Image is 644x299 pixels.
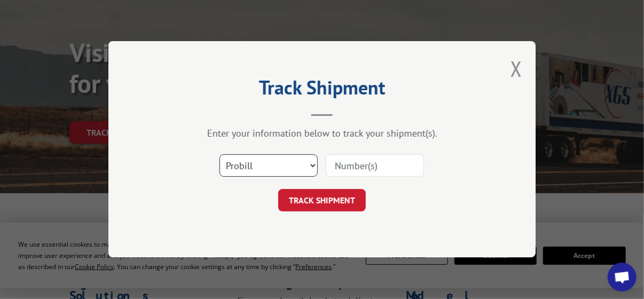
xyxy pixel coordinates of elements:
[162,128,482,140] div: Enter your information below to track your shipment(s).
[608,263,637,292] div: Open chat
[511,54,522,83] button: Close modal
[278,190,366,212] button: TRACK SHIPMENT
[162,80,482,100] h2: Track Shipment
[326,155,424,177] input: Number(s)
